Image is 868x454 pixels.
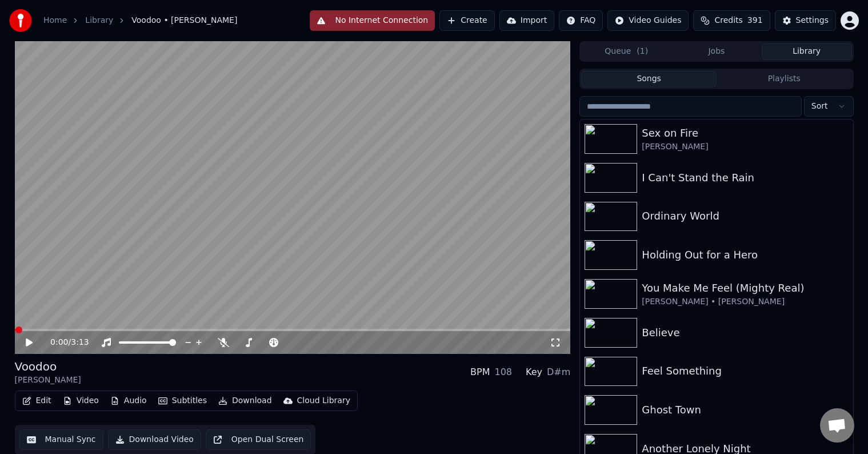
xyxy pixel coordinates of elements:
div: Ordinary World [642,208,848,224]
span: 391 [747,15,763,26]
button: Import [499,10,554,31]
button: Open Dual Screen [206,429,311,450]
div: Cloud Library [297,395,350,407]
button: Songs [581,71,717,87]
span: Credits [714,15,742,26]
div: BPM [470,365,490,379]
span: 0:00 [50,337,68,348]
span: Sort [811,101,828,112]
button: Subtitles [154,393,211,409]
nav: breadcrumb [43,15,237,26]
div: [PERSON_NAME] [642,141,848,153]
button: FAQ [559,10,603,31]
button: Playlists [717,71,852,87]
button: Manual Sync [19,429,103,450]
div: Feel Something [642,363,848,379]
button: Download [214,393,277,409]
button: No Internet Connection [310,10,435,31]
div: / [50,337,78,348]
a: Home [43,15,67,26]
div: You Make Me Feel (Mighty Real) [642,280,848,296]
div: Key [526,365,542,379]
div: [PERSON_NAME] [15,375,81,386]
button: Library [762,43,852,60]
span: Voodoo • [PERSON_NAME] [131,15,237,26]
div: [PERSON_NAME] • [PERSON_NAME] [642,296,848,308]
span: ( 1 ) [637,46,648,57]
div: D#m [547,365,570,379]
div: Settings [796,15,829,26]
img: youka [9,9,32,32]
button: Queue [581,43,671,60]
button: Create [439,10,495,31]
a: Open chat [820,408,854,443]
div: I Can't Stand the Rain [642,170,848,186]
button: Video [58,393,103,409]
div: Voodoo [15,359,81,375]
button: Jobs [671,43,762,60]
button: Settings [775,10,836,31]
span: 3:13 [71,337,89,348]
div: Ghost Town [642,402,848,418]
div: 108 [494,365,512,379]
button: Video Guides [607,10,689,31]
button: Download Video [108,429,201,450]
button: Edit [18,393,56,409]
button: Audio [106,393,151,409]
button: Credits391 [693,10,770,31]
a: Library [85,15,113,26]
div: Sex on Fire [642,125,848,141]
div: Holding Out for a Hero [642,247,848,263]
div: Believe [642,325,848,341]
